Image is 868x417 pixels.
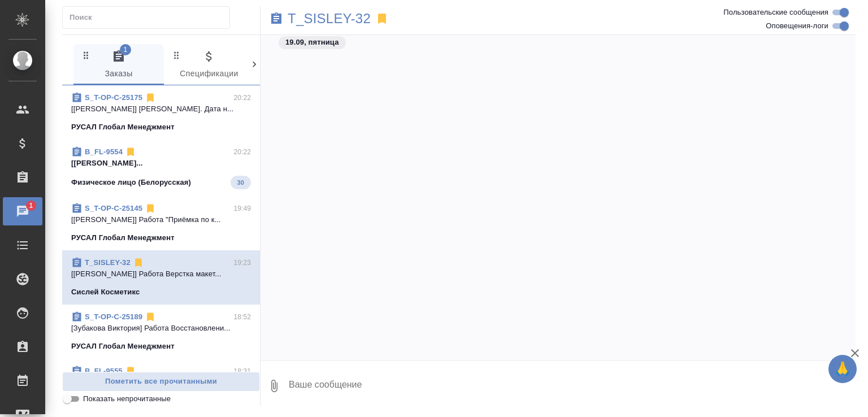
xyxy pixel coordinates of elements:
a: B_FL-9554 [85,147,123,156]
p: [Зубакова Виктория] Работа Восстановлени... [71,323,251,334]
p: [[PERSON_NAME]] Работа "Приёмка по к... [71,214,251,225]
a: S_T-OP-C-25145 [85,204,142,212]
div: T_SISLEY-3219:23[[PERSON_NAME]] Работа Верстка макет...Сислей Косметикс [62,250,260,305]
svg: Зажми и перетащи, чтобы поменять порядок вкладок [171,50,182,60]
svg: Отписаться [125,146,136,158]
span: Оповещения-логи [766,20,828,32]
div: B_FL-955420:22[[PERSON_NAME]...Физическое лицо (Белорусская)30 [62,140,260,196]
svg: Отписаться [125,366,136,377]
a: S_T-OP-C-25175 [85,93,142,102]
div: S_T-OP-C-2514519:49[[PERSON_NAME]] Работа "Приёмка по к...РУСАЛ Глобал Менеджмент [62,196,260,250]
div: B_FL-955518:31[[PERSON_NAME]] [PERSON_NAME]. статус ...Физическое лицо (Белорусская) [62,359,260,413]
button: 🙏 [828,355,857,383]
p: 19.09, пятница [285,37,339,48]
a: B_FL-9555 [85,367,123,375]
p: РУСАЛ Глобал Менеджмент [71,341,175,352]
div: S_T-OP-C-2517520:22[[PERSON_NAME]] [PERSON_NAME]. Дата н...РУСАЛ Глобал Менеджмент [62,85,260,140]
span: 🙏 [833,357,852,381]
span: Заказы [80,50,157,81]
p: РУСАЛ Глобал Менеджмент [71,232,175,244]
svg: Отписаться [145,203,156,214]
p: 18:31 [233,366,251,377]
p: Физическое лицо (Белорусская) [71,177,191,188]
svg: Отписаться [145,311,156,323]
input: Поиск [70,10,229,25]
p: 19:49 [233,203,251,214]
a: 1 [3,197,42,225]
span: Спецификации [171,50,248,81]
span: 1 [120,44,131,55]
div: S_T-OP-C-2518918:52[Зубакова Виктория] Работа Восстановлени...РУСАЛ Глобал Менеджмент [62,305,260,359]
p: [[PERSON_NAME]] Работа Верстка макет... [71,268,251,280]
p: [[PERSON_NAME]... [71,158,251,169]
svg: Зажми и перетащи, чтобы поменять порядок вкладок [81,50,92,60]
p: 20:22 [233,146,251,158]
a: T_SISLEY-32 [288,13,371,24]
p: РУСАЛ Глобал Менеджмент [71,121,175,133]
span: Пометить все прочитанными [68,375,254,388]
a: S_T-OP-C-25189 [85,312,142,321]
button: Пометить все прочитанными [62,372,260,392]
p: 18:52 [233,311,251,323]
span: Пользовательские сообщения [723,7,828,18]
p: [[PERSON_NAME]] [PERSON_NAME]. Дата н... [71,103,251,115]
p: 19:23 [233,257,251,268]
span: 1 [22,200,40,211]
span: 30 [231,177,251,188]
span: Показать непрочитанные [83,393,171,405]
a: T_SISLEY-32 [85,258,131,267]
svg: Отписаться [133,257,144,268]
p: 20:22 [233,92,251,103]
p: Сислей Косметикс [71,286,140,298]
